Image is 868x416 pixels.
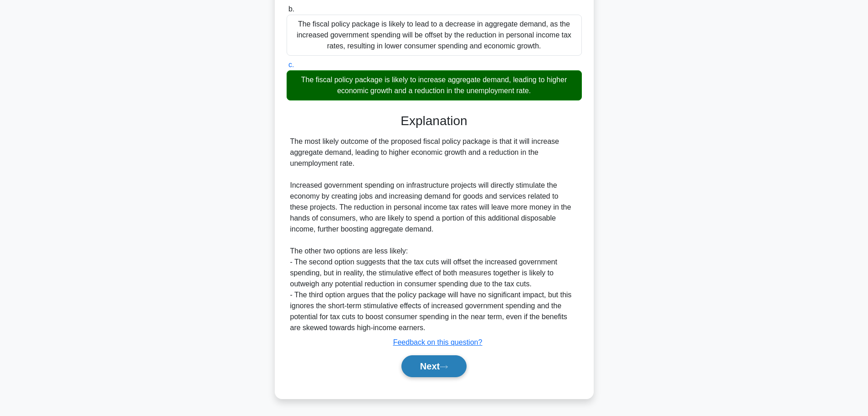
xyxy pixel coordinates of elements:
h3: Explanation [292,113,576,129]
button: Next [401,355,467,377]
a: Feedback on this question? [393,338,483,346]
span: b. [288,5,294,13]
div: The fiscal policy package is likely to lead to a decrease in aggregate demand, as the increased g... [287,15,582,56]
div: The most likely outcome of the proposed fiscal policy package is that it will increase aggregate ... [290,136,578,333]
div: The fiscal policy package is likely to increase aggregate demand, leading to higher economic grow... [287,70,582,100]
span: c. [288,61,294,68]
